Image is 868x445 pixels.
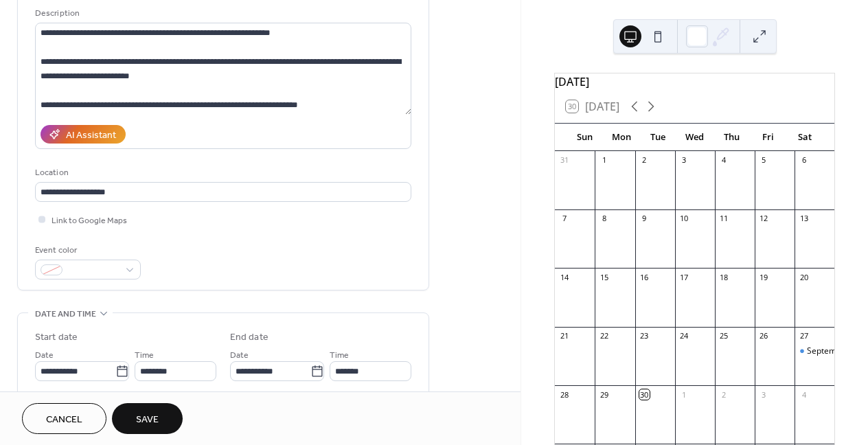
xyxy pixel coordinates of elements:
[603,124,640,151] div: Mon
[759,389,769,400] div: 3
[555,73,834,90] div: [DATE]
[759,214,769,224] div: 12
[759,272,769,282] div: 19
[559,214,569,224] div: 7
[599,155,609,166] div: 1
[719,272,729,282] div: 18
[719,155,729,166] div: 4
[719,331,729,341] div: 25
[799,272,809,282] div: 20
[713,124,750,151] div: Thu
[230,348,249,363] span: Date
[676,124,713,151] div: Wed
[35,243,138,258] div: Event color
[750,124,787,151] div: Fri
[679,389,689,400] div: 1
[759,155,769,166] div: 5
[679,214,689,224] div: 10
[786,124,823,151] div: Sat
[112,403,183,434] button: Save
[35,166,409,180] div: Location
[52,214,127,228] span: Link to Google Maps
[799,155,809,166] div: 6
[22,403,106,434] button: Cancel
[135,348,154,363] span: Time
[559,389,569,400] div: 28
[566,124,603,151] div: Sun
[599,331,609,341] div: 22
[230,330,269,345] div: End date
[35,330,78,345] div: Start date
[639,272,650,282] div: 16
[559,331,569,341] div: 21
[639,124,676,151] div: Tue
[599,214,609,224] div: 8
[559,155,569,166] div: 31
[799,214,809,224] div: 13
[795,345,834,357] div: September Jam
[679,331,689,341] div: 24
[639,214,650,224] div: 9
[639,389,650,400] div: 30
[41,125,126,144] button: AI Assistant
[330,348,349,363] span: Time
[35,307,96,321] span: Date and time
[799,331,809,341] div: 27
[46,413,82,427] span: Cancel
[807,345,866,357] div: September Jam
[719,389,729,400] div: 2
[66,128,116,143] div: AI Assistant
[639,331,650,341] div: 23
[639,155,650,166] div: 2
[599,272,609,282] div: 15
[136,413,159,427] span: Save
[35,6,409,21] div: Description
[599,389,609,400] div: 29
[759,331,769,341] div: 26
[799,389,809,400] div: 4
[719,214,729,224] div: 11
[559,272,569,282] div: 14
[679,272,689,282] div: 17
[679,155,689,166] div: 3
[35,348,54,363] span: Date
